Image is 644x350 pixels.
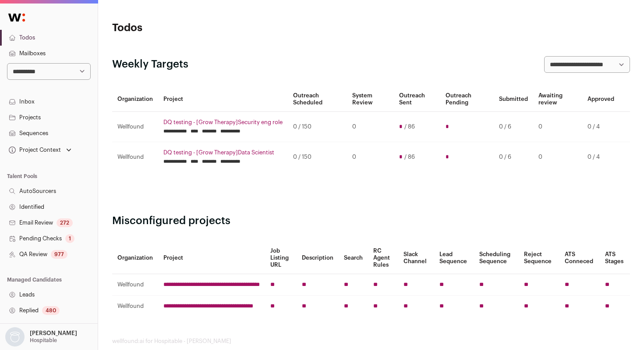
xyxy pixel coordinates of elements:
[368,242,398,274] th: RC Agent Rules
[404,154,415,161] span: / 86
[42,306,60,315] div: 480
[158,87,288,112] th: Project
[533,87,582,112] th: Awaiting review
[112,338,630,345] footer: wellfound:ai for Hospitable - [PERSON_NAME]
[582,142,619,172] td: 0 / 4
[394,87,440,112] th: Outreach Sent
[559,242,600,274] th: ATS Conneced
[7,146,61,154] div: Project Context
[158,242,265,274] th: Project
[404,123,415,130] span: / 86
[112,296,158,317] td: Wellfound
[533,142,582,172] td: 0
[112,112,158,142] td: Wellfound
[30,330,77,337] p: [PERSON_NAME]
[65,234,74,243] div: 1
[347,142,393,172] td: 0
[5,327,25,346] img: nopic.png
[582,87,619,112] th: Approved
[112,142,158,172] td: Wellfound
[163,119,283,126] a: DQ testing - [Grow Therapy]Security eng role
[347,87,393,112] th: System Review
[4,9,30,26] img: Wellfound
[112,242,158,274] th: Organization
[347,112,393,142] td: 0
[339,242,368,274] th: Search
[112,21,285,35] h1: Todos
[494,87,533,112] th: Submitted
[600,242,630,274] th: ATS Stages
[163,149,283,156] a: DQ testing - [Grow Therapy]Data Scientist
[112,57,188,71] h2: Weekly Targets
[265,242,297,274] th: Job Listing URL
[4,327,79,346] button: Open dropdown
[51,250,67,259] div: 977
[112,274,158,296] td: Wellfound
[494,142,533,172] td: 0 / 6
[288,112,347,142] td: 0 / 150
[440,87,494,112] th: Outreach Pending
[582,112,619,142] td: 0 / 4
[288,87,347,112] th: Outreach Scheduled
[533,112,582,142] td: 0
[7,144,73,156] button: Open dropdown
[112,214,630,228] h2: Misconfigured projects
[434,242,474,274] th: Lead Sequence
[112,87,158,112] th: Organization
[297,242,339,274] th: Description
[398,242,434,274] th: Slack Channel
[288,142,347,172] td: 0 / 150
[519,242,559,274] th: Reject Sequence
[57,218,73,227] div: 272
[494,112,533,142] td: 0 / 6
[474,242,519,274] th: Scheduling Sequence
[30,337,57,344] p: Hospitable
